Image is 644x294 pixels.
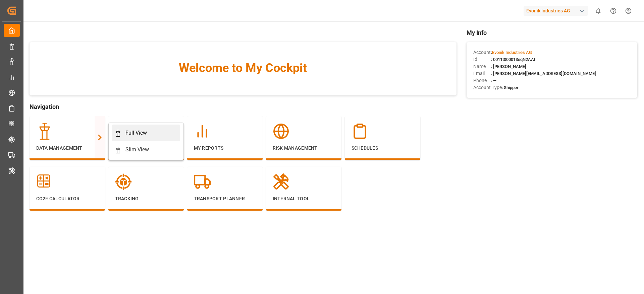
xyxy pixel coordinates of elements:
p: Transport Planner [194,195,256,202]
p: Data Management [36,145,98,152]
span: : [PERSON_NAME] [491,64,526,69]
p: Internal Tool [273,195,335,202]
a: Slim View [112,141,180,158]
p: Risk Management [273,145,335,152]
span: Id [473,56,491,63]
span: : — [491,78,496,83]
div: Evonik Industries AG [524,6,588,16]
span: Evonik Industries AG [492,50,532,55]
span: : [491,50,532,55]
span: : [PERSON_NAME][EMAIL_ADDRESS][DOMAIN_NAME] [491,71,596,76]
span: Phone [473,77,491,84]
p: My Reports [194,145,256,152]
span: Account Type [473,84,502,91]
div: Slim View [125,146,149,154]
span: Welcome to My Cockpit [43,59,443,77]
span: Navigation [30,102,457,111]
div: Full View [125,129,147,137]
span: Account [473,49,491,56]
button: Evonik Industries AG [524,4,591,17]
a: Full View [112,125,180,141]
button: show 0 new notifications [591,3,606,18]
p: CO2e Calculator [36,195,98,202]
span: : 0011t000013eqN2AAI [491,57,535,62]
span: : Shipper [502,85,519,90]
p: Schedules [352,145,414,152]
button: Help Center [606,3,621,18]
p: Tracking [115,195,177,202]
span: Name [473,63,491,70]
span: My Info [467,28,637,37]
span: Email [473,70,491,77]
